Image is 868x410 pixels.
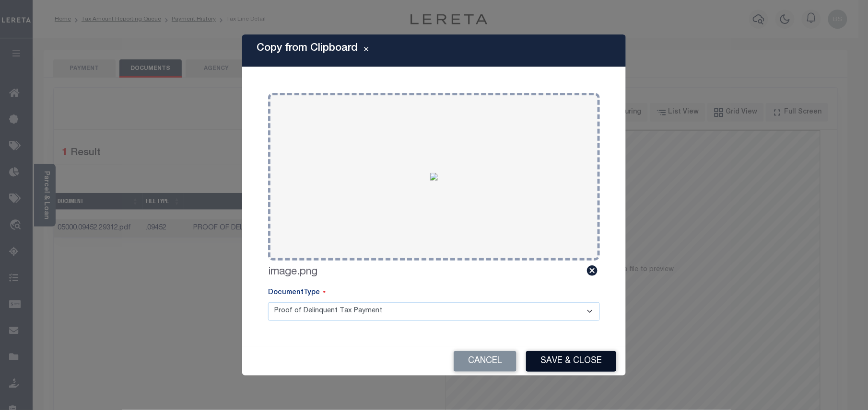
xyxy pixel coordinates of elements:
button: Cancel [454,351,516,372]
h5: Copy from Clipboard [257,42,358,55]
button: Save & Close [526,351,616,372]
label: DocumentType [268,288,326,298]
label: image.png [268,264,317,280]
button: Close [358,45,375,57]
img: 5c133e8a-62a7-49fb-a906-cffc31128cf2 [430,173,438,181]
